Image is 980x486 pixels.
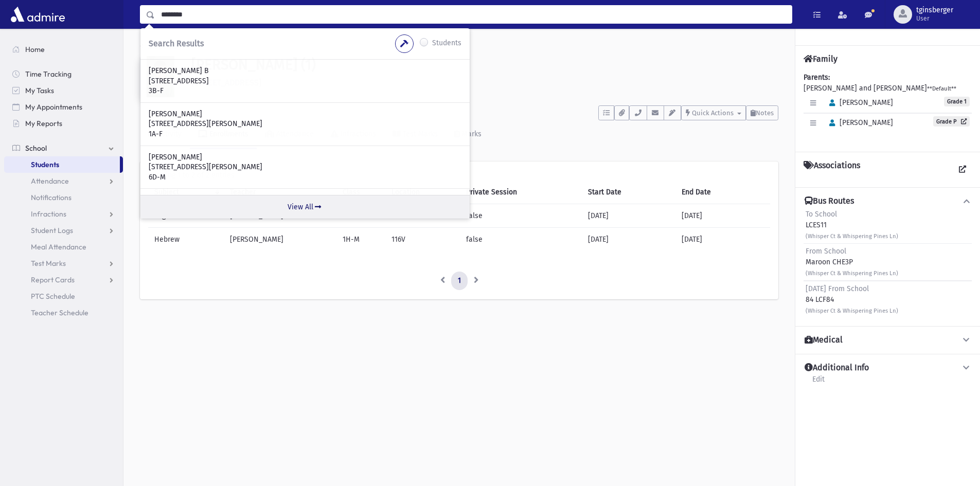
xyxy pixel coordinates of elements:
[582,204,675,228] td: [DATE]
[804,363,972,373] button: Additional Info
[582,228,675,251] td: [DATE]
[149,39,204,48] span: Search Results
[149,129,461,139] p: 1A-F
[806,210,837,219] span: To School
[149,109,461,119] p: [PERSON_NAME]
[149,152,461,163] p: [PERSON_NAME]
[804,72,972,143] div: [PERSON_NAME] and [PERSON_NAME]
[804,73,830,82] b: Parents:
[25,69,72,79] span: Time Tracking
[191,78,778,87] h6: [STREET_ADDRESS]
[4,288,123,304] a: PTC Schedule
[806,270,898,277] small: (Whisper Ct & Whispering Pines Ln)
[25,102,82,112] span: My Appointments
[756,109,774,117] span: Notes
[140,41,177,56] nav: breadcrumb
[149,66,461,96] a: [PERSON_NAME] B [STREET_ADDRESS] 3B-F
[148,228,224,251] td: Hebrew
[149,109,461,139] a: [PERSON_NAME] [STREET_ADDRESS][PERSON_NAME] 1A-F
[31,242,86,251] span: Meal Attendance
[806,247,846,256] span: From School
[140,42,177,51] a: Students
[681,105,746,120] button: Quick Actions
[460,204,582,228] td: false
[4,222,123,239] a: Student Logs
[31,292,75,301] span: PTC Schedule
[953,160,972,179] a: View all Associations
[432,38,461,50] label: Students
[149,172,461,183] p: 6D-M
[31,308,88,317] span: Teacher Schedule
[31,275,75,284] span: Report Cards
[944,97,970,106] span: Grade 1
[805,196,854,207] h4: Bus Routes
[4,66,123,82] a: Time Tracking
[191,56,778,74] h1: [PERSON_NAME] (1)
[25,119,62,128] span: My Reports
[224,228,336,251] td: [PERSON_NAME]
[140,120,190,149] a: Activity
[149,76,461,86] p: [STREET_ADDRESS]
[25,45,45,54] span: Home
[8,4,67,25] img: AdmirePro
[31,176,69,186] span: Attendance
[4,99,123,115] a: My Appointments
[675,228,770,251] td: [DATE]
[804,335,972,346] button: Medical
[140,195,470,219] a: View All
[31,226,73,235] span: Student Logs
[4,304,123,321] a: Teacher Schedule
[336,228,385,251] td: 1H-M
[451,272,468,290] a: 1
[675,204,770,228] td: [DATE]
[25,143,47,153] span: School
[4,173,123,189] a: Attendance
[806,209,898,241] div: LCES11
[155,5,792,24] input: Search
[582,181,675,204] th: Start Date
[31,209,66,219] span: Infractions
[4,82,123,99] a: My Tasks
[4,189,123,206] a: Notifications
[806,308,898,314] small: (Whisper Ct & Whispering Pines Ln)
[4,206,123,222] a: Infractions
[460,181,582,204] th: Private Session
[149,152,461,183] a: [PERSON_NAME] [STREET_ADDRESS][PERSON_NAME] 6D-M
[916,6,953,14] span: tginsberger
[675,181,770,204] th: End Date
[4,272,123,288] a: Report Cards
[916,14,953,23] span: User
[806,246,898,278] div: Maroon CHE3P
[806,233,898,240] small: (Whisper Ct & Whispering Pines Ln)
[812,373,825,392] a: Edit
[149,66,461,76] p: [PERSON_NAME] B
[460,228,582,251] td: false
[4,239,123,255] a: Meal Attendance
[31,160,59,169] span: Students
[4,41,123,58] a: Home
[460,130,482,138] div: Marks
[805,335,843,346] h4: Medical
[4,115,123,132] a: My Reports
[4,156,120,173] a: Students
[825,98,893,107] span: [PERSON_NAME]
[804,196,972,207] button: Bus Routes
[149,162,461,172] p: [STREET_ADDRESS][PERSON_NAME]
[692,109,734,117] span: Quick Actions
[806,284,869,293] span: [DATE] From School
[805,363,869,373] h4: Additional Info
[933,116,970,127] a: Grade P
[31,193,72,202] span: Notifications
[746,105,778,120] button: Notes
[149,86,461,96] p: 3B-F
[4,140,123,156] a: School
[825,118,893,127] span: [PERSON_NAME]
[149,119,461,129] p: [STREET_ADDRESS][PERSON_NAME]
[4,255,123,272] a: Test Marks
[804,160,860,179] h4: Associations
[385,228,460,251] td: 116V
[31,259,66,268] span: Test Marks
[25,86,54,95] span: My Tasks
[806,283,898,316] div: 84 LCF84
[804,54,838,64] h4: Family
